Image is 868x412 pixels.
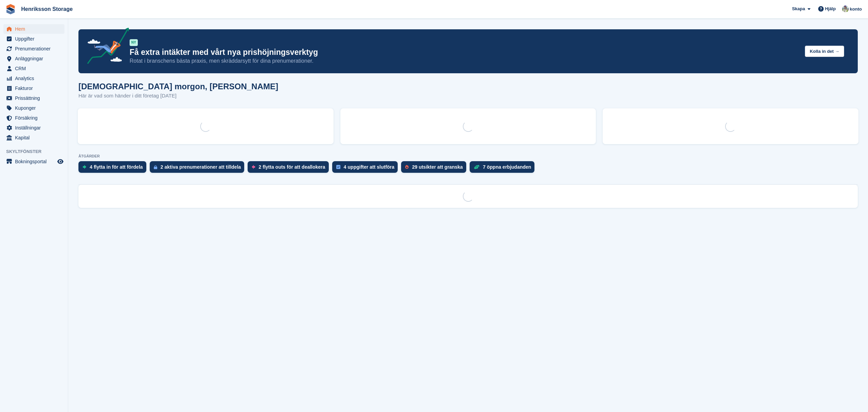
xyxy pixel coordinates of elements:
div: 4 flytta in för att fördela [90,164,143,170]
p: Få extra intäkter med vårt nya prishöjningsverktyg [130,47,799,57]
span: Bokningsportal [15,157,56,166]
div: 7 öppna erbjudanden [483,164,531,170]
span: Uppgifter [15,34,56,44]
img: deal-1b604bf984904fb50ccaf53a9ad4b4a5d6e5aea283cecdc64d6e3604feb123c2.svg [474,165,480,169]
a: 7 öppna erbjudanden [470,161,538,176]
div: NY [130,39,138,46]
a: menu [3,44,64,54]
span: Skyltfönster [6,148,68,155]
img: move_outs_to_deallocate_icon-f764333ba52eb49d3ac5e1228854f67142a1ed5810a6f6cc68b1a99e826820c5.svg [252,165,255,169]
a: menu [3,24,64,34]
span: Prenumerationer [15,44,56,54]
span: Kapital [15,133,56,142]
img: active_subscription_to_allocate_icon-d502201f5373d7db506a760aba3b589e785aa758c864c3986d89f69b8ff3... [154,165,157,169]
img: stora-icon-8386f47178a22dfd0bd8f6a31ec36ba5ce8667c1dd55bd0f319d3a0aa187defe.svg [5,4,16,14]
img: prospect-51fa495bee0391a8d652442698ab0144808aea92771e9ea1ae160a38d050c398.svg [405,165,409,169]
a: 29 utsikter att granska [401,161,470,176]
span: Hjälp [825,5,836,12]
span: Kuponger [15,103,56,113]
span: CRM [15,64,56,73]
a: menu [3,103,64,113]
span: Analytics [15,74,56,83]
p: Rotat i branschens bästa praxis, men skräddarsytt för dina prenumerationer. [130,57,799,65]
span: Anläggningar [15,54,56,63]
h1: [DEMOGRAPHIC_DATA] morgon, [PERSON_NAME] [78,82,278,91]
a: menu [3,54,64,63]
img: move_ins_to_allocate_icon-fdf77a2bb77ea45bf5b3d319d69a93e2d87916cf1d5bf7949dd705db3b84f3ca.svg [83,165,86,169]
div: 29 utsikter att granska [412,164,463,170]
span: Försäkring [15,113,56,123]
p: Här är vad som händer i ditt företag [DATE] [78,92,278,100]
span: Fakturor [15,83,56,93]
a: menu [3,133,64,142]
a: Henriksson Storage [18,3,75,15]
div: 4 uppgifter att slutföra [344,164,395,170]
a: menu [3,93,64,103]
span: Inställningar [15,123,56,133]
a: 4 flytta in för att fördela [78,161,150,176]
a: menu [3,64,64,73]
a: 4 uppgifter att slutföra [332,161,401,176]
button: Kolla in det → [805,46,844,57]
div: 2 flytta outs för att deallokera [259,164,325,170]
p: ÅTGÄRDER [78,154,858,158]
img: Daniel Axberg [842,5,849,12]
img: task-75834270c22a3079a89374b754ae025e5fb1db73e45f91037f5363f120a921f8.svg [336,165,340,169]
a: 2 aktiva prenumerationer att tilldela [150,161,248,176]
a: meny [3,157,64,166]
span: Hem [15,24,56,34]
span: Prissättning [15,93,56,103]
a: 2 flytta outs för att deallokera [248,161,332,176]
span: konto [850,6,862,13]
a: menu [3,113,64,123]
a: menu [3,83,64,93]
div: 2 aktiva prenumerationer att tilldela [161,164,241,170]
span: Skapa [792,5,805,12]
img: price-adjustments-announcement-icon-8257ccfd72463d97f412b2fc003d46551f7dbcb40ab6d574587a9cd5c0d94... [82,28,129,66]
a: Förhandsgranska butik [56,157,64,166]
a: menu [3,74,64,83]
a: menu [3,34,64,44]
a: menu [3,123,64,133]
